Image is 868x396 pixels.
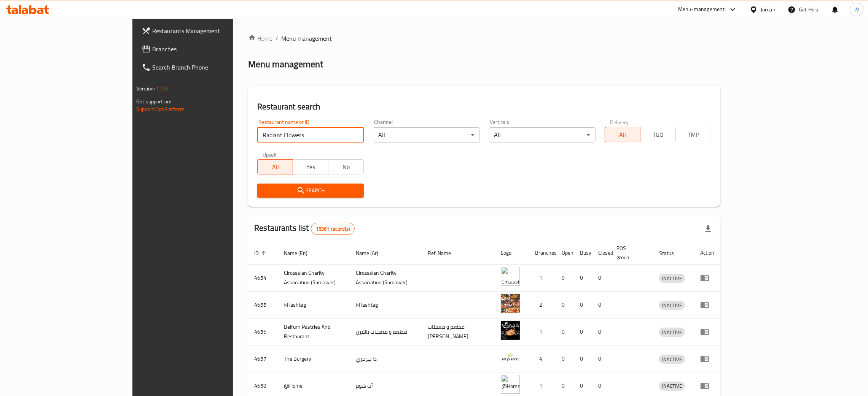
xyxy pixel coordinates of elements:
[501,375,520,394] img: @Home
[257,127,364,143] input: Search for restaurant name or ID..
[356,249,388,258] span: Name (Ar)
[248,58,323,70] h2: Menu management
[350,291,422,318] td: #Hashtag
[556,291,574,318] td: 0
[278,265,350,291] td: ​Circassian ​Charity ​Association​ (Samawer)
[135,22,277,40] a: Restaurants Management
[574,345,592,372] td: 0
[311,225,354,233] span: 15361 record(s)
[328,159,364,174] button: No
[152,44,271,54] span: Branches
[529,265,556,291] td: 1
[257,184,364,198] button: Search
[278,318,350,345] td: Belfurn Pastries And Restaurant
[700,273,714,282] div: Menu
[529,291,556,318] td: 2
[529,318,556,345] td: 1
[659,301,685,310] div: INACTIVE
[254,222,355,235] h2: Restaurants list
[574,291,592,318] td: 0
[501,267,520,286] img: ​Circassian ​Charity ​Association​ (Samawer)
[659,274,685,283] span: INACTIVE
[257,159,293,174] button: All
[489,127,596,143] div: All
[574,318,592,345] td: 0
[605,127,640,142] button: All
[659,328,685,337] span: INACTIVE
[679,129,708,140] span: TMP
[263,152,277,157] label: Upsell
[257,101,711,112] h2: Restaurant search
[675,127,711,142] button: TMP
[678,5,725,14] div: Menu-management
[694,241,720,265] th: Action
[659,249,684,258] span: Status
[700,354,714,363] div: Menu
[136,104,185,114] a: Support.OpsPlatform
[659,355,685,364] div: INACTIVE
[556,265,574,291] td: 0
[501,321,520,340] img: Belfurn Pastries And Restaurant
[495,241,529,265] th: Logo
[643,129,673,140] span: TGO
[659,355,685,364] span: INACTIVE
[152,26,271,35] span: Restaurants Management
[350,345,422,372] td: ذا بيرجري
[331,162,361,173] span: No
[592,241,610,265] th: Closed
[659,301,685,310] span: INACTIVE
[293,159,328,174] button: Yes
[136,84,155,93] span: Version:
[700,327,714,336] div: Menu
[529,345,556,372] td: 4
[640,127,676,142] button: TGO
[248,34,720,43] nav: breadcrumb
[152,63,271,72] span: Search Branch Phone
[350,318,422,345] td: مطعم و معجنات بالفرن
[556,241,574,265] th: Open
[263,186,358,195] span: Search
[610,119,629,125] label: Delivery
[529,241,556,265] th: Branches
[608,129,637,140] span: All
[592,265,610,291] td: 0
[254,249,269,258] span: ID
[261,162,290,173] span: All
[156,84,168,93] span: 1.0.0
[659,382,685,390] span: INACTIVE
[373,127,479,143] div: All
[761,5,776,14] div: Jordan
[574,265,592,291] td: 0
[699,220,717,238] div: Export file
[616,244,644,262] span: POS group
[592,318,610,345] td: 0
[556,318,574,345] td: 0
[284,249,317,258] span: Name (En)
[135,58,277,76] a: Search Branch Phone
[592,345,610,372] td: 0
[278,291,350,318] td: #Hashtag
[278,345,350,372] td: The Burgery
[350,265,422,291] td: ​Circassian ​Charity ​Association​ (Samawer)
[659,382,685,391] div: INACTIVE
[501,294,520,313] img: #Hashtag
[501,348,520,367] img: The Burgery
[296,162,325,173] span: Yes
[281,34,332,43] span: Menu management
[135,40,277,58] a: Branches
[428,249,461,258] span: Ref. Name
[136,97,171,106] span: Get support on:
[700,300,714,309] div: Menu
[574,241,592,265] th: Busy
[311,223,355,235] div: Total records count
[854,5,859,14] span: W
[556,345,574,372] td: 0
[422,318,495,345] td: مطعم و معجنات [PERSON_NAME]
[700,381,714,390] div: Menu
[592,291,610,318] td: 0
